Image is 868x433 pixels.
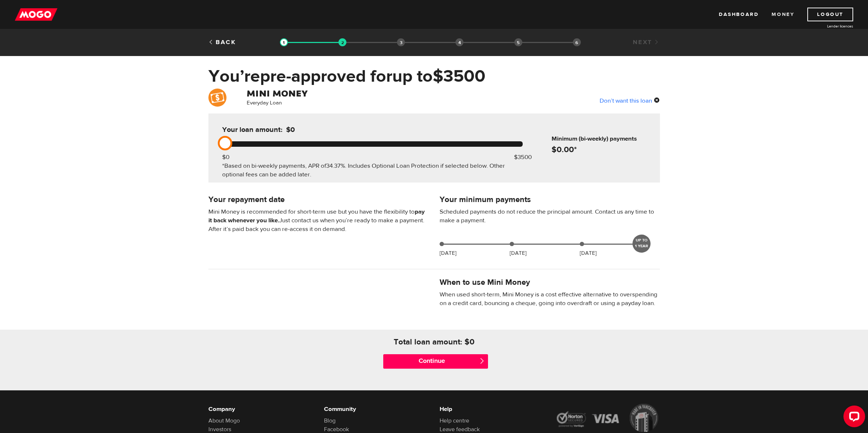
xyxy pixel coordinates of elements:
h4: Your minimum payments [440,194,660,205]
iframe: LiveChat chat widget [838,403,868,433]
span: 0.00 [557,144,574,155]
a: Leave feedback [440,426,480,433]
p: [DATE] [510,249,527,258]
p: When used short-term, Mini Money is a cost effective alternative to overspending on a credit card... [440,290,660,308]
div: Don’t want this loan [600,96,660,105]
p: Scheduled payments do not reduce the principal amount. Contact us any time to make a payment. [440,207,660,225]
a: Money [772,8,794,21]
span:  [479,358,485,364]
p: Mini Money is recommended for short-term use but you have the flexibility to Just contact us when... [208,207,429,233]
a: Logout [807,8,853,21]
h6: Minimum (bi-weekly) payments [552,134,657,143]
a: Blog [324,417,336,424]
p: [DATE] [440,249,457,258]
div: *Based on bi-weekly payments, APR of . Includes Optional Loan Protection if selected below. Other... [222,162,523,179]
a: Facebook [324,426,349,433]
img: transparent-188c492fd9eaac0f573672f40bb141c2.gif [338,38,346,46]
div: UP TO 1 YEAR [632,235,651,253]
img: transparent-188c492fd9eaac0f573672f40bb141c2.gif [280,38,288,46]
a: Lender licences [799,23,853,29]
span: 34.37% [326,162,345,170]
h6: Help [440,405,544,413]
a: About Mogo [208,417,240,424]
a: Investors [208,426,231,433]
img: legal-icons-92a2ffecb4d32d839781d1b4e4802d7b.png [555,404,660,432]
b: pay it back whenever you like. [208,208,425,224]
input: Continue [383,354,488,369]
h6: Community [324,405,429,413]
h4: When to use Mini Money [440,277,530,287]
div: $0 [222,153,229,162]
h5: Your loan amount: [222,125,370,134]
h4: Total loan amount: $ [394,337,470,347]
h1: You’re pre-approved for up to [208,67,660,86]
span: $0 [286,125,295,134]
a: Back [208,38,236,46]
span: $3500 [433,65,485,87]
a: Dashboard [719,8,759,21]
h6: Company [208,405,313,413]
h4: $ [552,145,657,155]
div: $3500 [514,153,532,162]
p: [DATE] [580,249,597,258]
img: mogo_logo-11ee424be714fa7cbb0f0f49df9e16ec.png [15,8,57,21]
h4: 0 [470,337,475,347]
a: Help centre [440,417,469,424]
h4: Your repayment date [208,194,429,205]
a: Next [633,38,660,46]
